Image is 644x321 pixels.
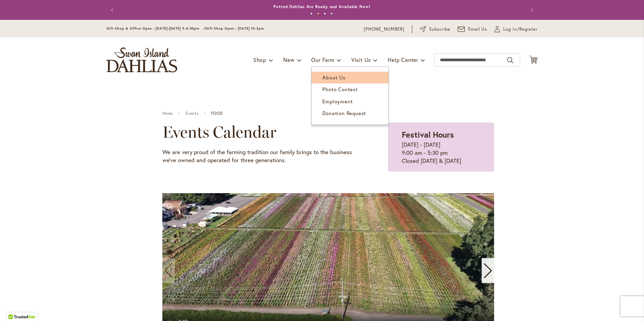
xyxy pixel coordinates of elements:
a: Events [186,111,199,116]
button: 3 of 4 [324,12,326,15]
span: FOOD [211,111,223,116]
span: Photo Contest [322,86,358,93]
span: Employment [322,98,353,105]
a: Potted Dahlias Are Ready and Available Now! [273,4,371,9]
span: Shop [253,56,266,63]
a: Email Us [458,26,487,33]
button: Previous [106,3,120,17]
button: Next [524,3,538,17]
span: Subscribe [429,26,450,33]
a: store logo [106,47,177,72]
span: Log In/Register [503,26,538,33]
span: Gift Shop & Office Open - [DATE]-[DATE] 9-4:30pm / [106,26,205,31]
button: 2 of 4 [317,12,319,15]
span: Gift Shop Open - [DATE] 10-3pm [205,26,264,31]
span: Our Farm [311,56,334,63]
span: Visit Us [351,56,371,63]
span: Donation Request [322,110,366,116]
a: Subscribe [420,26,450,33]
span: Email Us [468,26,487,33]
h2: Events Calendar [162,122,355,141]
button: 1 of 4 [310,12,313,15]
span: Help Center [388,56,418,63]
span: New [283,56,294,63]
a: Home [162,111,173,116]
button: 4 of 4 [330,12,333,15]
strong: Festival Hours [402,129,454,140]
a: [PHONE_NUMBER] [364,26,405,33]
p: [DATE] - [DATE] 9:00 am - 5:30 pm Closed [DATE] & [DATE] [402,141,480,165]
p: We are very proud of the farming tradition our family brings to the business we've owned and oper... [162,148,355,164]
span: About Us [322,74,345,81]
a: Log In/Register [494,26,538,33]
